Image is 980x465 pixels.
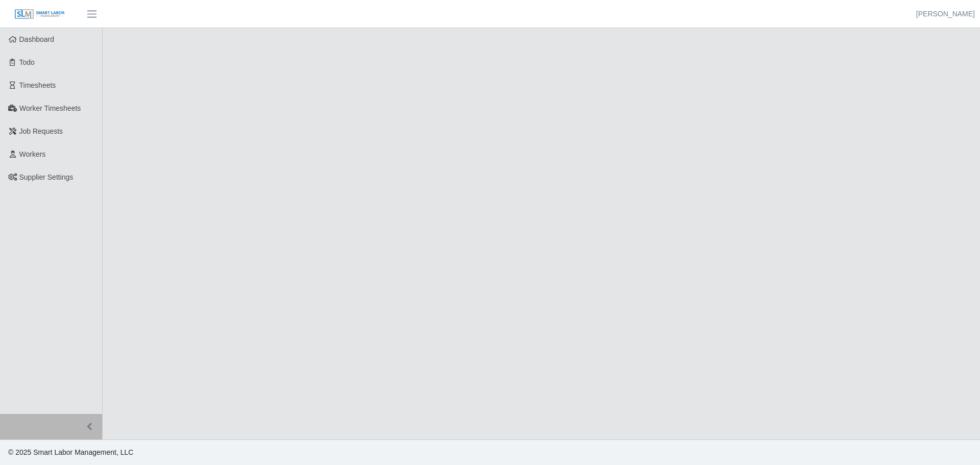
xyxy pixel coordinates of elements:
[19,150,46,158] span: Workers
[19,35,55,43] span: Dashboard
[19,81,56,89] span: Timesheets
[14,9,65,20] img: SLM Logo
[916,9,975,19] a: [PERSON_NAME]
[19,173,73,181] span: Supplier Settings
[8,448,133,456] span: © 2025 Smart Labor Management, LLC
[19,127,63,135] span: Job Requests
[19,104,81,112] span: Worker Timesheets
[19,58,35,66] span: Todo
